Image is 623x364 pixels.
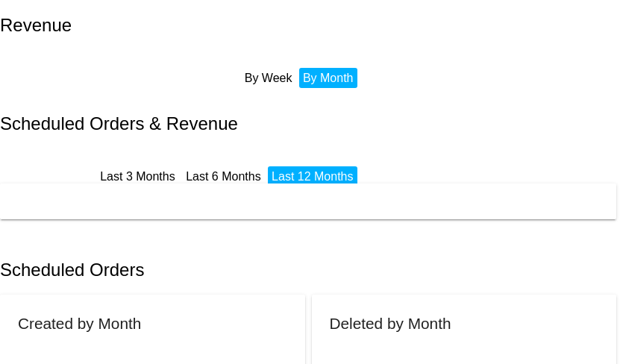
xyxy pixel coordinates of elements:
[186,170,261,183] a: Last 6 Months
[100,170,175,183] a: Last 3 Months
[299,68,357,88] li: By Month
[330,315,451,332] h2: Deleted by Month
[18,315,141,332] h2: Created by Month
[272,170,353,183] a: Last 12 Months
[241,68,296,88] li: By Week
